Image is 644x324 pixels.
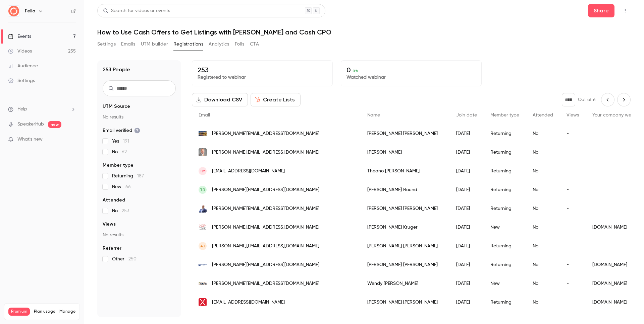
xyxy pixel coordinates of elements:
[8,77,35,84] div: Settings
[484,199,526,218] div: Returning
[103,7,170,14] div: Search for videos or events
[361,293,449,312] div: [PERSON_NAME] [PERSON_NAME]
[103,197,125,204] span: Attended
[125,184,131,189] span: 66
[17,136,43,143] span: What's new
[361,199,449,218] div: [PERSON_NAME] [PERSON_NAME]
[8,308,30,316] span: Premium
[17,106,27,113] span: Help
[103,103,176,262] section: facet-groups
[235,39,245,50] button: Polls
[346,74,476,81] p: Watched webinar
[8,106,76,113] li: help-dropdown-opener
[173,39,203,50] button: Registrations
[526,162,560,180] div: No
[560,180,586,199] div: -
[601,93,614,106] button: Previous page
[526,124,560,143] div: No
[200,243,205,249] span: AJ
[192,93,248,106] button: Download CSV
[449,255,484,274] div: [DATE]
[567,113,579,117] span: Views
[103,232,176,238] p: No results
[128,257,137,261] span: 250
[361,143,449,162] div: [PERSON_NAME]
[103,162,133,169] span: Member type
[48,121,61,128] span: new
[212,299,285,306] span: [EMAIL_ADDRESS][DOMAIN_NAME]
[212,261,319,268] span: [PERSON_NAME][EMAIL_ADDRESS][DOMAIN_NAME]
[250,39,259,50] button: CTA
[353,69,359,73] span: 0 %
[526,218,560,237] div: No
[8,6,19,16] img: Fello
[617,93,631,106] button: Next page
[59,309,75,314] a: Manage
[361,218,449,237] div: [PERSON_NAME] Kruger
[8,48,32,55] div: Videos
[449,199,484,218] div: [DATE]
[199,282,207,285] img: wendyweedengroup.com
[456,113,477,117] span: Join date
[199,131,207,136] img: koerwitzgroup.com
[212,186,319,193] span: [PERSON_NAME][EMAIL_ADDRESS][DOMAIN_NAME]
[533,113,553,117] span: Attended
[361,124,449,143] div: [PERSON_NAME] [PERSON_NAME]
[578,96,596,103] p: Out of 6
[449,124,484,143] div: [DATE]
[212,243,319,250] span: [PERSON_NAME][EMAIL_ADDRESS][DOMAIN_NAME]
[122,209,129,213] span: 253
[123,139,129,144] span: 191
[198,66,327,74] p: 253
[199,223,207,231] img: lindacraft.com
[484,237,526,255] div: Returning
[526,274,560,293] div: No
[484,218,526,237] div: New
[484,162,526,180] div: Returning
[212,224,319,231] span: [PERSON_NAME][EMAIL_ADDRESS][DOMAIN_NAME]
[526,255,560,274] div: No
[103,221,116,228] span: Views
[361,162,449,180] div: Theano [PERSON_NAME]
[112,138,129,145] span: Yes
[209,39,229,50] button: Analytics
[103,127,140,134] span: Email verified
[103,245,121,252] span: Referrer
[112,183,131,190] span: New
[112,208,129,214] span: No
[449,143,484,162] div: [DATE]
[141,39,168,50] button: UTM builder
[199,113,210,117] span: Email
[484,293,526,312] div: Returning
[449,180,484,199] div: [DATE]
[8,63,38,69] div: Audience
[212,280,319,287] span: [PERSON_NAME][EMAIL_ADDRESS][DOMAIN_NAME]
[560,255,586,274] div: -
[97,39,116,50] button: Settings
[449,218,484,237] div: [DATE]
[25,8,35,14] h6: Fello
[199,205,207,213] img: azarsrealty.com
[588,4,614,17] button: Share
[361,255,449,274] div: [PERSON_NAME] [PERSON_NAME]
[560,237,586,255] div: -
[526,143,560,162] div: No
[560,162,586,180] div: -
[198,74,327,81] p: Registered to webinar
[212,149,319,156] span: [PERSON_NAME][EMAIL_ADDRESS][DOMAIN_NAME]
[560,293,586,312] div: -
[68,137,76,143] iframe: Noticeable Trigger
[361,180,449,199] div: [PERSON_NAME] Round
[560,143,586,162] div: -
[212,205,319,212] span: [PERSON_NAME][EMAIL_ADDRESS][DOMAIN_NAME]
[212,168,285,175] span: [EMAIL_ADDRESS][DOMAIN_NAME]
[449,293,484,312] div: [DATE]
[121,39,135,50] button: Emails
[560,274,586,293] div: -
[484,274,526,293] div: New
[199,298,207,306] img: remax.net
[560,199,586,218] div: -
[199,264,207,266] img: jerrybuffa.com
[449,162,484,180] div: [DATE]
[199,148,207,156] img: nexthomeindy.com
